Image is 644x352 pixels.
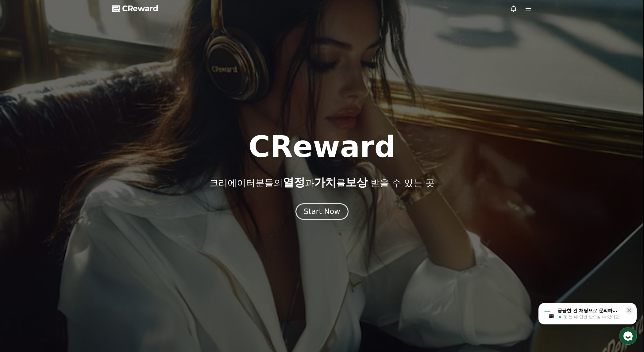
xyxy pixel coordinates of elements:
[295,203,349,220] button: Start Now
[112,4,158,13] a: CReward
[295,209,349,215] a: Start Now
[314,176,336,189] span: 가치
[209,176,434,189] p: 크리에이터분들의 과 를 받을 수 있는 곳
[122,4,158,13] span: CReward
[283,176,305,189] span: 열정
[345,176,368,189] span: 보상
[249,132,395,162] h1: CReward
[304,207,340,216] div: Start Now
